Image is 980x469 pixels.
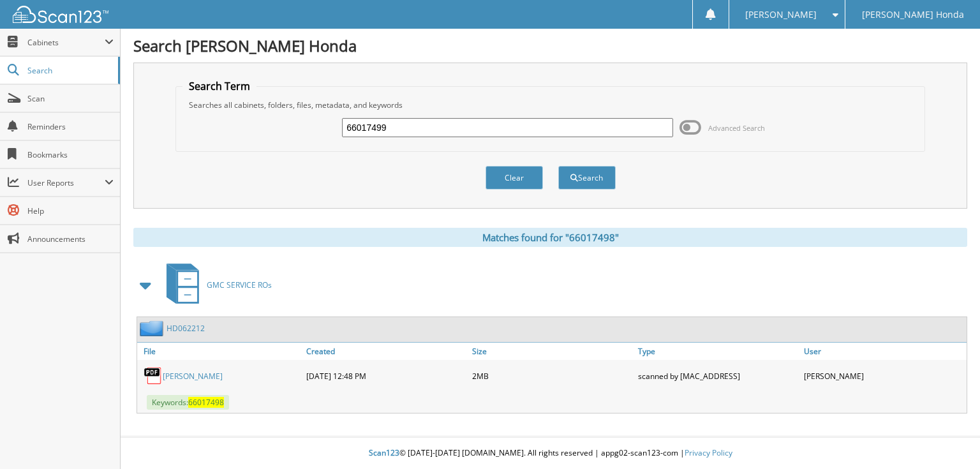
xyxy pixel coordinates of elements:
legend: Search Term [182,79,256,93]
span: [PERSON_NAME] [745,11,817,19]
span: Advanced Search [708,123,765,133]
span: Bookmarks [27,149,114,160]
a: User [801,343,967,360]
span: GMC SERVICE ROs [207,279,272,290]
span: Cabinets [27,37,105,48]
div: Searches all cabinets, folders, files, metadata, and keywords [182,100,917,110]
h1: Search [PERSON_NAME] Honda [133,35,967,56]
span: [PERSON_NAME] Honda [862,11,964,19]
span: Help [27,205,114,216]
span: Scan [27,93,114,104]
a: GMC SERVICE ROs [159,260,272,310]
a: File [137,343,303,360]
div: 2MB [469,363,635,389]
iframe: Chat Widget [916,408,980,469]
a: Type [635,343,801,360]
div: Matches found for "66017498" [133,228,967,247]
div: [DATE] 12:48 PM [303,363,469,389]
span: Reminders [27,121,114,132]
div: © [DATE]-[DATE] [DOMAIN_NAME]. All rights reserved | appg02-scan123-com | [121,438,980,469]
img: folder2.png [140,320,167,336]
a: Created [303,343,469,360]
div: [PERSON_NAME] [801,363,967,389]
a: Privacy Policy [685,447,732,458]
a: Size [469,343,635,360]
button: Search [558,166,616,190]
span: 66017498 [188,397,224,408]
a: HD062212 [167,323,205,334]
a: [PERSON_NAME] [163,371,223,382]
img: PDF.png [144,366,163,385]
div: scanned by [MAC_ADDRESS] [635,363,801,389]
span: Scan123 [369,447,399,458]
span: User Reports [27,177,105,188]
button: Clear [486,166,543,190]
span: Announcements [27,234,114,244]
img: scan123-logo-white.svg [13,6,108,23]
span: Search [27,65,112,76]
span: Keywords: [147,395,229,410]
